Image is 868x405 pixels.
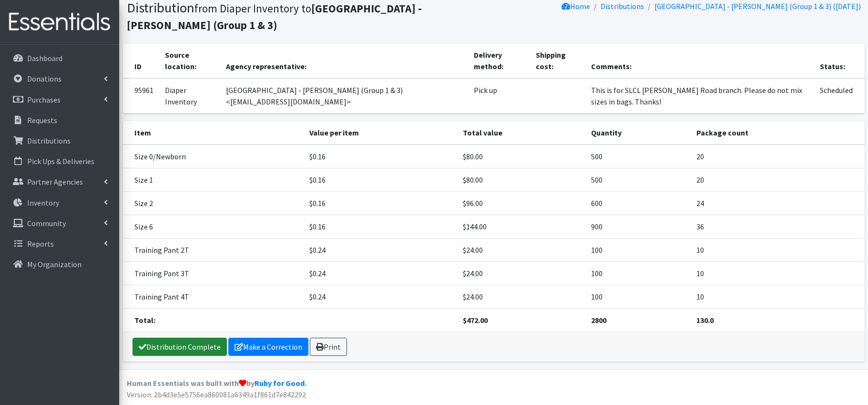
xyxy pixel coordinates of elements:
td: $0.24 [304,239,457,262]
th: Item [123,121,304,145]
small: from Diaper Inventory to [127,1,422,32]
th: Status: [814,43,864,78]
strong: 2800 [591,315,606,325]
a: Requests [4,111,115,130]
td: 36 [691,215,865,239]
a: Partner Agencies [4,172,115,191]
p: Dashboard [27,53,62,63]
p: Purchases [27,95,61,104]
strong: 130.0 [696,315,714,325]
td: 10 [691,239,865,262]
td: 900 [585,215,691,239]
td: 100 [585,262,691,285]
td: 20 [691,145,865,168]
th: Total value [457,121,585,145]
td: Diaper Inventory [159,78,221,114]
a: [GEOGRAPHIC_DATA] - [PERSON_NAME] (Group 1 & 3) ([DATE]) [654,1,861,11]
td: $24.00 [457,239,585,262]
td: $0.16 [304,168,457,192]
td: $96.00 [457,192,585,215]
th: Value per item [304,121,457,145]
td: 95961 [123,78,159,114]
p: Inventory [27,198,59,208]
p: Distributions [27,136,71,145]
a: Purchases [4,90,115,109]
td: $144.00 [457,215,585,239]
strong: $472.00 [463,315,488,325]
img: HumanEssentials [4,6,115,38]
th: Quantity [585,121,691,145]
td: This is for SLCL [PERSON_NAME] Road branch. Please do not mix sizes in bags. Thanks! [585,78,815,114]
td: Scheduled [814,78,864,114]
b: [GEOGRAPHIC_DATA] - [PERSON_NAME] (Group 1 & 3) [127,1,422,32]
td: 10 [691,285,865,309]
a: Pick Ups & Deliveries [4,152,115,171]
td: Size 2 [123,192,304,215]
th: Package count [691,121,865,145]
td: $0.24 [304,285,457,309]
td: 10 [691,262,865,285]
a: Distributions [601,1,644,11]
td: $0.16 [304,192,457,215]
td: Training Pant 2T [123,239,304,262]
strong: Total: [134,315,155,325]
a: Reports [4,234,115,253]
a: Distribution Complete [133,338,227,356]
td: $0.24 [304,262,457,285]
td: Training Pant 4T [123,285,304,309]
a: Donations [4,69,115,88]
a: Make a Correction [228,338,308,356]
th: Source location: [159,43,221,78]
td: $0.16 [304,215,457,239]
td: 100 [585,239,691,262]
td: 24 [691,192,865,215]
td: $80.00 [457,145,585,168]
a: Home [562,1,590,11]
a: Print [310,338,347,356]
th: Comments: [585,43,815,78]
td: Training Pant 3T [123,262,304,285]
th: Shipping cost: [530,43,585,78]
td: $24.00 [457,285,585,309]
td: $24.00 [457,262,585,285]
a: Inventory [4,193,115,212]
p: Requests [27,115,57,125]
td: 500 [585,145,691,168]
td: Size 1 [123,168,304,192]
p: My Organization [27,260,82,269]
td: 500 [585,168,691,192]
td: Pick up [468,78,530,114]
strong: Human Essentials was built with by . [127,378,306,388]
p: Donations [27,74,61,83]
th: Delivery method: [468,43,530,78]
a: Ruby for Good [255,378,305,388]
p: Community [27,218,66,228]
a: Distributions [4,131,115,150]
td: [GEOGRAPHIC_DATA] - [PERSON_NAME] (Group 1 & 3) <[EMAIL_ADDRESS][DOMAIN_NAME]> [220,78,468,114]
p: Reports [27,239,54,249]
a: My Organization [4,255,115,274]
th: Agency representative: [220,43,468,78]
td: 20 [691,168,865,192]
a: Community [4,214,115,233]
td: 600 [585,192,691,215]
a: Dashboard [4,49,115,68]
span: Version: 2b4d3e5e5756ea860081a6349a1f861d7e842292 [127,390,306,399]
td: Size 6 [123,215,304,239]
td: $80.00 [457,168,585,192]
p: Pick Ups & Deliveries [27,156,94,166]
td: $0.16 [304,145,457,168]
td: 100 [585,285,691,309]
p: Partner Agencies [27,177,83,187]
td: Size 0/Newborn [123,145,304,168]
th: ID [123,43,159,78]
